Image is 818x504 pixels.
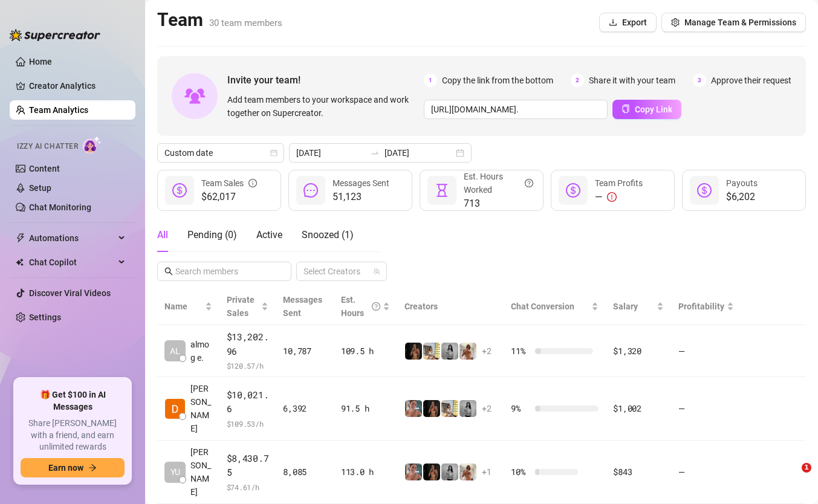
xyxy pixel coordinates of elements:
span: Share it with your team [589,74,675,87]
img: D [423,464,440,480]
span: Private Sales [227,295,255,318]
button: Manage Team & Permissions [661,13,806,32]
span: question-circle [372,293,380,320]
span: $ 120.57 /h [227,360,269,372]
span: 713 [464,196,533,211]
a: Chat Monitoring [29,202,91,212]
button: Copy Link [612,100,681,119]
div: 109.5 h [341,344,390,358]
span: 3 [693,74,706,87]
span: dollar-circle [566,183,580,198]
span: arrow-right [88,464,97,472]
a: Setup [29,183,51,193]
span: $ 74.61 /h [227,481,269,493]
span: 51,123 [333,190,389,204]
div: — [595,190,643,204]
td: — [671,377,741,441]
div: 91.5 h [341,402,390,415]
span: Chat Conversion [511,302,574,311]
img: Green [459,343,476,360]
span: team [373,268,380,275]
span: YU [170,465,180,479]
div: Team Sales [201,176,257,190]
button: Earn nowarrow-right [21,458,125,477]
h2: Team [157,8,282,31]
span: [PERSON_NAME] [190,445,212,499]
div: 8,085 [283,465,326,479]
span: $13,202.96 [227,330,269,358]
iframe: Intercom live chat [777,463,806,492]
span: message [304,183,318,198]
span: setting [671,18,680,27]
span: Copy the link from the bottom [442,74,553,87]
a: Settings [29,312,61,322]
button: Export [599,13,657,32]
span: 1 [424,74,437,87]
span: $6,202 [726,190,758,204]
img: AI Chatter [83,136,102,153]
span: Invite your team! [227,73,424,88]
span: Profitability [678,302,724,311]
span: 2 [571,74,584,87]
span: Izzy AI Chatter [17,141,78,152]
span: $ 109.53 /h [227,418,269,430]
th: Creators [397,288,504,325]
img: logo-BBDzfeDw.svg [10,29,100,41]
span: exclamation-circle [607,192,617,202]
span: $10,021.6 [227,388,269,416]
span: Custom date [164,144,277,162]
div: 10,787 [283,344,326,358]
span: Name [164,300,203,313]
span: Add team members to your workspace and work together on Supercreator. [227,93,419,120]
span: + 1 [482,465,492,479]
img: Prinssesa4u [423,343,440,360]
span: copy [622,105,630,113]
img: YL [405,400,422,417]
td: — [671,441,741,504]
td: — [671,325,741,377]
span: Chat Copilot [29,253,115,272]
img: Chat Copilot [16,258,24,267]
span: to [370,148,380,158]
img: Prinssesa4u [441,400,458,417]
span: search [164,267,173,276]
span: 9 % [511,402,530,415]
input: Start date [296,146,365,160]
div: All [157,228,168,242]
span: Team Profits [595,178,643,188]
img: A [441,464,458,480]
span: Automations [29,228,115,248]
div: 113.0 h [341,465,390,479]
a: Discover Viral Videos [29,288,111,298]
span: Payouts [726,178,758,188]
img: A [459,400,476,417]
span: + 2 [482,402,492,415]
a: Creator Analytics [29,76,126,95]
img: Green [459,464,476,480]
span: Share [PERSON_NAME] with a friend, and earn unlimited rewards [21,418,125,453]
span: $8,430.75 [227,451,269,480]
span: 1 [802,463,811,473]
div: $843 [613,465,663,479]
span: AL [170,344,180,358]
span: Export [622,18,647,27]
input: End date [385,146,453,160]
div: Pending ( 0 ) [187,228,237,242]
span: dollar-circle [697,183,712,198]
img: D [423,400,440,417]
span: [PERSON_NAME] [190,382,212,435]
span: + 2 [482,344,492,358]
span: 🎁 Get $100 in AI Messages [21,389,125,413]
span: info-circle [248,176,257,190]
span: question-circle [525,170,533,196]
div: Est. Hours Worked [464,170,533,196]
span: Earn now [48,463,83,473]
span: 30 team members [209,18,282,28]
span: Snoozed ( 1 ) [302,229,354,241]
img: Dana Roz [165,399,185,419]
div: $1,320 [613,344,663,358]
span: Manage Team & Permissions [684,18,796,27]
input: Search members [175,265,274,278]
img: D [405,343,422,360]
span: 10 % [511,465,530,479]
